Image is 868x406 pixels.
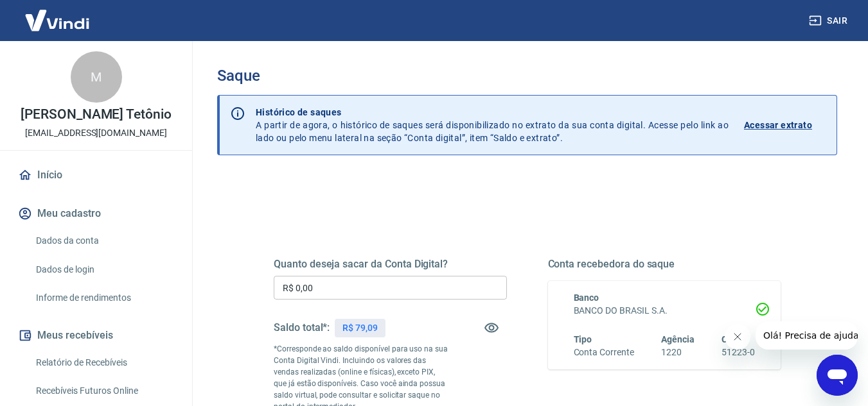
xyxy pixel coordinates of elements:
h5: Saldo total*: [274,321,330,334]
p: [EMAIL_ADDRESS][DOMAIN_NAME] [25,126,167,140]
p: A partir de agora, o histórico de saques será disponibilizado no extrato da sua conta digital. Ac... [256,106,729,144]
p: Acessar extrato [744,119,812,131]
button: Sair [806,9,853,33]
a: Dados da conta [31,228,177,254]
span: Tipo [574,334,592,344]
a: Dados de login [31,257,177,283]
a: Informe de rendimentos [31,285,177,311]
p: R$ 79,09 [342,321,378,335]
span: Conta [722,334,746,344]
a: Acessar extrato [744,106,826,144]
iframe: Mensagem da empresa [756,321,858,350]
h5: Conta recebedora do saque [548,258,781,271]
a: Recebíveis Futuros Online [31,378,177,404]
button: Meu cadastro [15,199,177,228]
button: Meus recebíveis [15,321,177,350]
span: Agência [661,334,695,344]
h6: BANCO DO BRASIL S.A. [574,304,756,317]
h6: Conta Corrente [574,346,634,359]
h3: Saque [217,67,837,85]
span: Banco [574,292,599,303]
h5: Quanto deseja sacar da Conta Digital? [274,258,507,271]
p: Histórico de saques [256,106,729,119]
a: Relatório de Recebíveis [31,350,177,376]
span: Olá! Precisa de ajuda? [8,9,108,19]
div: M [71,51,122,103]
iframe: Botão para abrir a janela de mensagens [817,355,858,396]
h6: 51223-0 [722,346,755,359]
img: Vindi [15,1,99,40]
h6: 1220 [661,346,695,359]
iframe: Fechar mensagem [725,324,750,350]
p: [PERSON_NAME] Tetônio [21,108,172,121]
a: Início [15,161,177,189]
